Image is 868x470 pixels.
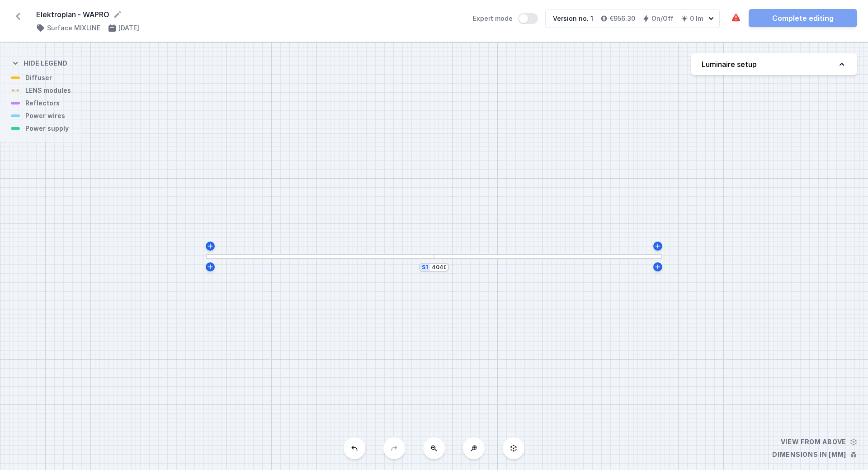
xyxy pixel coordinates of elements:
[545,9,720,28] button: Version no. 1€956.30On/Off0 lm
[24,59,67,68] h4: Hide legend
[118,24,139,33] h4: [DATE]
[11,52,67,73] button: Hide legend
[609,14,635,23] h4: €956.30
[553,14,593,23] div: Version no. 1
[113,10,122,19] button: Rename project
[432,264,446,271] input: Dimension [mm]
[691,53,857,75] button: Luminaire setup
[690,14,703,23] h4: 0 lm
[702,59,757,70] h4: Luminaire setup
[36,9,462,20] form: Elektroplan - WAPRO
[518,13,538,24] button: Expert mode
[47,24,100,33] h4: Surface MIXLINE
[473,13,538,24] label: Expert mode
[651,14,674,23] h4: On/Off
